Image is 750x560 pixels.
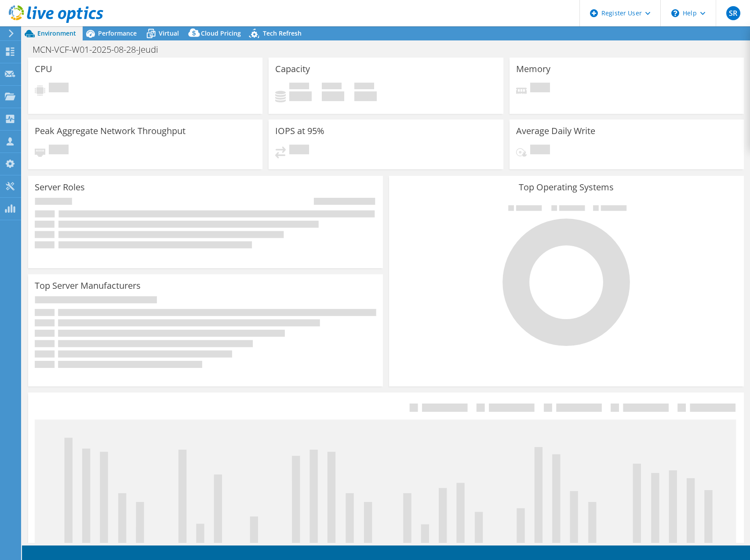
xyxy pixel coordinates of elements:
[396,182,737,192] h3: Top Operating Systems
[671,9,679,17] svg: \n
[275,64,310,74] h3: Capacity
[354,91,377,101] h4: 0 GiB
[159,29,179,37] span: Virtual
[49,83,69,95] span: Pending
[35,64,52,74] h3: CPU
[289,83,309,91] span: Used
[289,91,312,101] h4: 0 GiB
[516,64,550,74] h3: Memory
[322,83,342,91] span: Free
[726,6,740,20] span: SR
[49,145,69,156] span: Pending
[322,91,344,101] h4: 0 GiB
[35,126,186,136] h3: Peak Aggregate Network Throughput
[35,182,85,192] h3: Server Roles
[201,29,241,37] span: Cloud Pricing
[275,126,324,136] h3: IOPS at 95%
[263,29,302,37] span: Tech Refresh
[289,145,309,156] span: Pending
[530,145,550,156] span: Pending
[37,29,76,37] span: Environment
[29,45,172,55] h1: MCN-VCF-W01-2025-08-28-Jeudi
[354,83,374,91] span: Total
[35,281,141,291] h3: Top Server Manufacturers
[516,126,595,136] h3: Average Daily Write
[530,83,550,95] span: Pending
[98,29,137,37] span: Performance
